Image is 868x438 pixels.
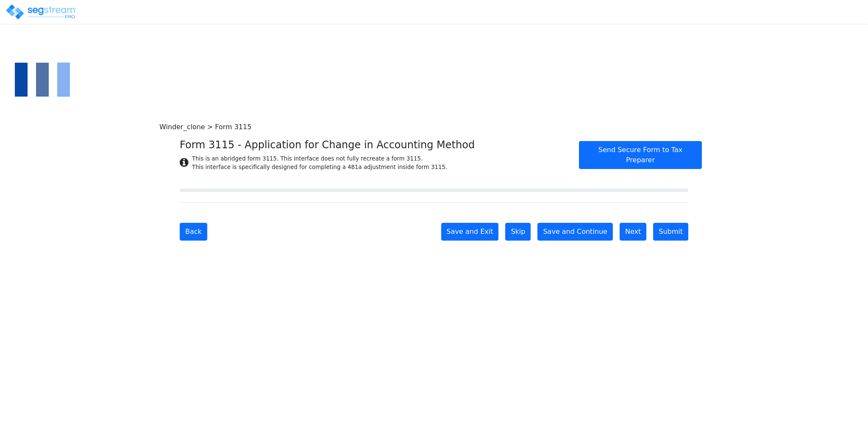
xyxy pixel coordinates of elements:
button: Submit [653,223,688,241]
button: Save and Continue [537,223,613,241]
div: This is an abridged form 3115. This interface does not fully recreate a form 3115. [192,155,447,163]
span: > [207,123,213,131]
button: Send Secure Form to Tax Preparer [579,141,702,169]
button: Save and Exit [441,223,499,241]
div: This interface is specifically designed for completing a 481a adjustment inside form 3115. [192,163,447,172]
button: Next [620,223,646,241]
span: Form 3115 [215,123,251,131]
button: Skip [505,223,531,241]
button: Back [180,223,207,241]
span: Winder_clone [159,123,205,131]
img: logo_pro_r.png [5,3,77,20]
h4: Form 3115 - Application for Change in Accounting Method [180,139,569,151]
